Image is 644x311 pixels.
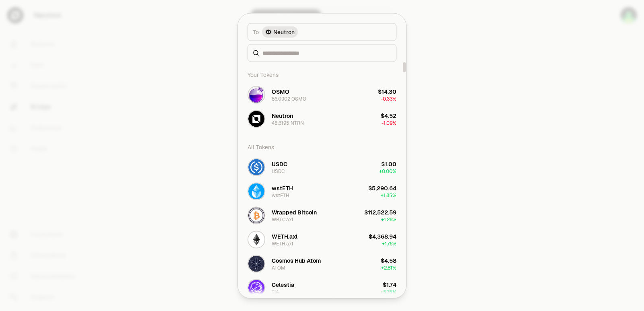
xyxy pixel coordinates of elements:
div: $112,522.59 [364,208,396,216]
button: ATOM LogoCosmos Hub AtomATOM$4.58+2.81% [243,251,401,276]
div: $1.74 [383,280,396,288]
button: WBTC.axl LogoWrapped BitcoinWBTC.axl$112,522.59+1.28% [243,203,401,227]
img: TIA Logo [248,280,264,296]
div: USDC [272,168,285,174]
span: Neutron [273,28,295,36]
span: + 1.76% [382,240,396,247]
img: wstETH Logo [248,183,264,199]
div: 45.6195 NTRN [272,119,304,126]
button: USDC LogoUSDCUSDC$1.00+0.00% [243,155,401,179]
div: wstETH [272,192,289,198]
div: $1.00 [381,160,396,168]
span: + 5.75% [380,288,396,295]
div: Wrapped Bitcoin [272,208,317,216]
div: USDC [272,160,287,168]
button: wstETH LogowstETHwstETH$5,290.64+1.85% [243,179,401,203]
div: WETH.axl [272,232,297,240]
span: + 1.28% [381,216,396,222]
div: All Tokens [243,139,401,155]
div: OSMO [272,87,289,95]
img: WETH.axl Logo [248,231,264,247]
span: + 2.81% [381,264,396,271]
button: TIA LogoCelestiaTIA$1.74+5.75% [243,276,401,300]
button: WETH.axl LogoWETH.axlWETH.axl$4,368.94+1.76% [243,227,401,251]
img: ATOM Logo [248,255,264,272]
div: TIA [272,288,279,295]
div: $14.30 [378,87,396,95]
div: Your Tokens [243,66,401,82]
div: $4,368.94 [369,232,396,240]
div: wstETH [272,184,293,192]
button: NTRN LogoNeutron45.6195 NTRN$4.52-1.09% [243,107,401,131]
button: OSMO LogoOSMO86.0902 OSMO$14.30-0.33% [243,82,401,107]
span: -1.09% [382,119,396,126]
span: + 1.85% [381,192,396,198]
div: $5,290.64 [368,184,396,192]
span: -0.33% [381,95,396,102]
img: WBTC.axl Logo [248,207,264,223]
img: OSMO Logo [248,87,264,103]
div: $4.58 [381,256,396,264]
div: ATOM [272,264,285,271]
img: USDC Logo [248,159,264,175]
span: To [253,28,259,36]
span: + 0.00% [379,168,396,174]
div: Celestia [272,280,294,288]
img: NTRN Logo [248,111,264,127]
button: ToNeutron LogoNeutron [248,23,396,41]
img: Neutron Logo [266,29,271,34]
div: 86.0902 OSMO [272,95,306,102]
div: Neutron [272,111,293,119]
div: Cosmos Hub Atom [272,256,321,264]
div: $4.52 [381,111,396,119]
div: WETH.axl [272,240,293,247]
div: WBTC.axl [272,216,293,222]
